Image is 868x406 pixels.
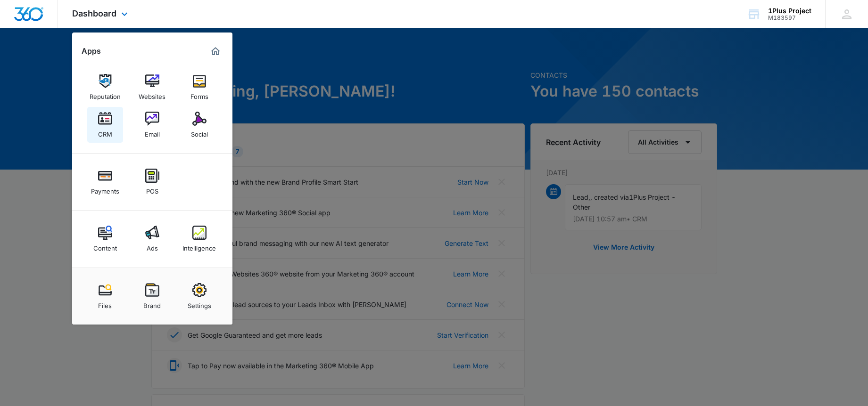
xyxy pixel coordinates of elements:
a: Content [87,221,123,257]
div: account id [768,15,811,21]
a: Payments [87,164,123,200]
a: Websites [134,69,170,105]
span: Dashboard [72,8,116,18]
div: CRM [98,126,112,138]
a: Email [134,107,170,143]
div: Brand [143,297,161,309]
div: Intelligence [182,240,216,252]
div: Email [145,126,160,138]
a: Ads [134,221,170,257]
div: POS [146,183,158,195]
div: Reputation [90,88,121,100]
a: Files [87,278,123,314]
a: Settings [182,278,217,314]
div: Websites [139,88,165,100]
div: Ads [147,240,158,252]
a: Social [182,107,217,143]
a: POS [134,164,170,200]
a: Brand [134,278,170,314]
div: Forms [190,88,208,100]
h2: Apps [82,47,101,56]
a: Intelligence [182,221,217,257]
div: Social [191,126,208,138]
a: Marketing 360® Dashboard [208,44,223,59]
a: Forms [182,69,217,105]
a: Reputation [87,69,123,105]
div: account name [768,7,811,15]
div: Content [93,240,117,252]
a: CRM [87,107,123,143]
div: Payments [91,183,119,195]
div: Settings [188,297,211,309]
div: Files [98,297,112,309]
